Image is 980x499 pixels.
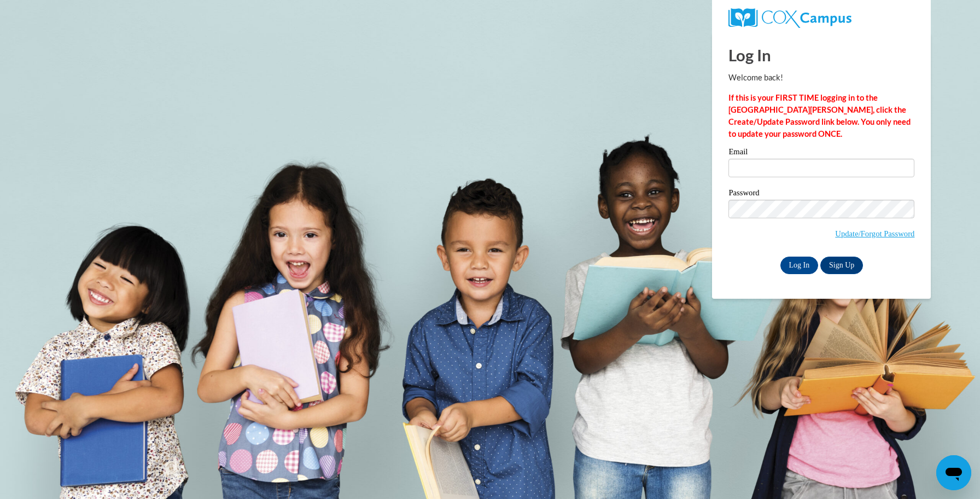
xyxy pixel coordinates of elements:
a: Update/Forgot Password [835,229,914,238]
strong: If this is your FIRST TIME logging in to the [GEOGRAPHIC_DATA][PERSON_NAME], click the Create/Upd... [728,93,911,138]
a: Sign Up [820,257,863,274]
h1: Log In [728,44,914,66]
img: COX Campus [728,8,851,28]
label: Email [728,148,914,159]
a: COX Campus [728,8,914,28]
p: Welcome back! [728,72,914,84]
label: Password [728,189,914,200]
input: Log In [780,257,819,274]
iframe: Button to launch messaging window [936,455,971,490]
